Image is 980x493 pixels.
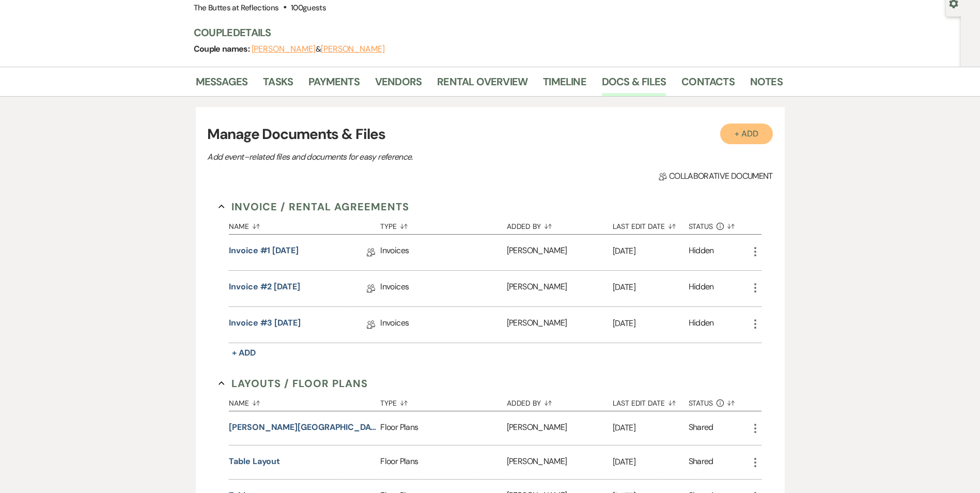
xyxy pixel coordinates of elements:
button: Name [229,391,380,411]
div: Hidden [689,317,714,333]
p: [DATE] [613,281,689,294]
div: Invoices [380,235,506,270]
a: Timeline [543,73,586,96]
p: [DATE] [613,455,689,469]
button: Status [689,214,749,234]
a: Rental Overview [437,73,527,96]
a: Contacts [681,73,735,96]
button: + Add [720,124,773,144]
span: Status [689,223,713,230]
button: Type [380,214,506,234]
a: Tasks [263,73,293,96]
div: [PERSON_NAME] [507,411,613,445]
button: Added By [507,391,613,411]
div: Invoices [380,307,506,343]
div: [PERSON_NAME] [507,307,613,343]
span: Collaborative document [659,170,772,182]
div: [PERSON_NAME] [507,235,613,270]
button: Invoice / Rental Agreements [219,199,409,214]
span: The Buttes at Reflections [194,3,279,13]
div: [PERSON_NAME] [507,445,613,479]
div: Invoices [380,271,506,306]
span: Status [689,399,713,407]
button: Last Edit Date [613,214,689,234]
span: & [252,44,385,54]
h3: Manage Documents & Files [207,124,772,145]
a: Invoice #3 [DATE] [229,317,301,333]
button: + Add [229,346,259,360]
p: Add event–related files and documents for easy reference. [207,150,569,164]
button: [PERSON_NAME] [321,45,385,53]
a: Vendors [375,73,422,96]
a: Notes [750,73,783,96]
span: 100 guests [291,3,326,13]
div: Floor Plans [380,411,506,445]
p: [DATE] [613,244,689,258]
button: Type [380,391,506,411]
a: Docs & Files [602,73,666,96]
button: Name [229,214,380,234]
p: [DATE] [613,421,689,435]
button: Added By [507,214,613,234]
a: Messages [196,73,248,96]
a: Invoice #1 [DATE] [229,244,299,260]
a: Payments [308,73,360,96]
button: Layouts / Floor Plans [219,376,368,391]
div: Hidden [689,281,714,297]
button: Status [689,391,749,411]
h3: Couple Details [194,25,772,40]
div: Shared [689,421,713,435]
span: + Add [232,347,256,358]
button: [PERSON_NAME][GEOGRAPHIC_DATA] [229,421,376,434]
div: Floor Plans [380,445,506,479]
div: Shared [689,455,713,469]
div: [PERSON_NAME] [507,271,613,306]
button: [PERSON_NAME] [252,45,316,53]
button: Last Edit Date [613,391,689,411]
p: [DATE] [613,317,689,330]
div: Hidden [689,244,714,260]
a: Invoice #2 [DATE] [229,281,300,297]
button: Table layout [229,455,280,468]
span: Couple names: [194,43,252,54]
